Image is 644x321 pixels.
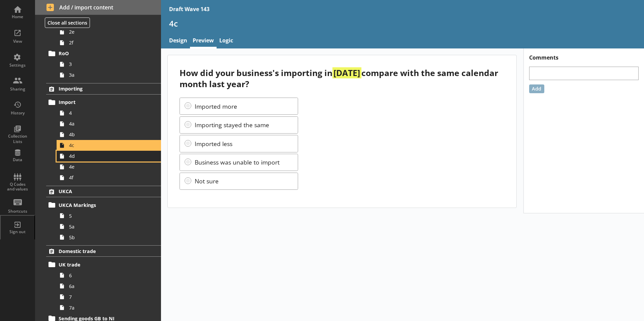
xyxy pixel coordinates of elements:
[35,186,161,243] li: UKCAUKCA Markings55a5b
[57,108,161,118] a: 4
[69,39,144,46] span: 2f
[57,151,161,162] a: 4d
[59,85,141,92] span: Importing
[69,305,144,311] span: 7a
[35,83,161,183] li: ImportingImport44a4b4c4d4e4f
[69,174,144,181] span: 4f
[46,4,150,11] span: Add / import content
[69,72,144,78] span: 3a
[57,70,161,80] a: 3a
[46,200,161,210] a: UKCA Markings
[49,97,161,183] li: Import44a4b4c4d4e4f
[69,294,144,300] span: 7
[57,27,161,37] a: 2e
[57,232,161,243] a: 5b
[49,259,161,313] li: UK trade66a77a
[49,200,161,243] li: UKCA Markings55a5b
[6,229,29,235] div: Sign out
[169,18,636,29] h1: 4c
[6,63,29,68] div: Settings
[6,157,29,163] div: Data
[57,302,161,313] a: 7a
[46,83,161,95] a: Importing
[69,164,144,170] span: 4e
[6,39,29,44] div: View
[69,272,144,279] span: 6
[69,223,144,230] span: 5a
[59,50,141,57] span: RoO
[217,34,236,48] a: Logic
[332,67,361,78] strong: [DATE]
[69,61,144,67] span: 3
[69,110,144,116] span: 4
[57,281,161,291] a: 6a
[46,186,161,197] a: UKCA
[69,131,144,138] span: 4b
[59,261,141,268] span: UK trade
[57,270,161,281] a: 6
[190,34,217,48] a: Preview
[57,140,161,151] a: 4c
[57,129,161,140] a: 4b
[166,34,190,48] a: Design
[59,202,141,208] span: UKCA Markings
[6,134,29,144] div: Collection Lists
[6,110,29,116] div: History
[69,283,144,289] span: 6a
[69,213,144,219] span: 5
[180,67,505,90] div: How did your business's importing in compare with the same calendar month last year?
[57,59,161,70] a: 3
[69,153,144,159] span: 4d
[46,259,161,270] a: UK trade
[57,37,161,48] a: 2f
[59,248,141,254] span: Domestic trade
[69,120,144,127] span: 4a
[46,97,161,108] a: Import
[59,188,141,194] span: UKCA
[169,5,210,13] div: Draft Wave 143
[59,99,141,105] span: Import
[46,245,161,257] a: Domestic trade
[6,182,29,192] div: Q Codes and values
[69,142,144,148] span: 4c
[6,209,29,214] div: Shortcuts
[6,86,29,92] div: Sharing
[45,17,90,28] button: Close all sections
[57,221,161,232] a: 5a
[57,172,161,183] a: 4f
[57,291,161,302] a: 7
[6,14,29,20] div: Home
[57,162,161,172] a: 4e
[46,48,161,59] a: RoO
[49,48,161,80] li: RoO33a
[57,210,161,221] a: 5
[57,118,161,129] a: 4a
[69,234,144,241] span: 5b
[69,29,144,35] span: 2e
